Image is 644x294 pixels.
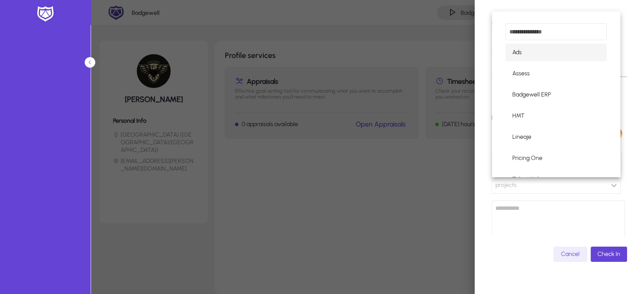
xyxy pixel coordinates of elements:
span: Lineaje [512,132,531,142]
mat-option: Lineaje [506,128,607,146]
mat-option: Ads [506,44,607,61]
mat-option: Assess [506,65,607,82]
mat-option: Pricing One [506,149,607,167]
span: Ads [512,47,522,58]
span: Talent Hub [512,174,541,184]
mat-option: Talent Hub [506,170,607,188]
span: Badgewell ERP [512,90,551,100]
span: Assess [512,69,530,79]
mat-option: HMT [506,107,607,125]
mat-option: Badgewell ERP [506,86,607,104]
input: dropdown search [506,23,607,40]
span: Pricing One [512,153,542,163]
span: HMT [512,111,525,121]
